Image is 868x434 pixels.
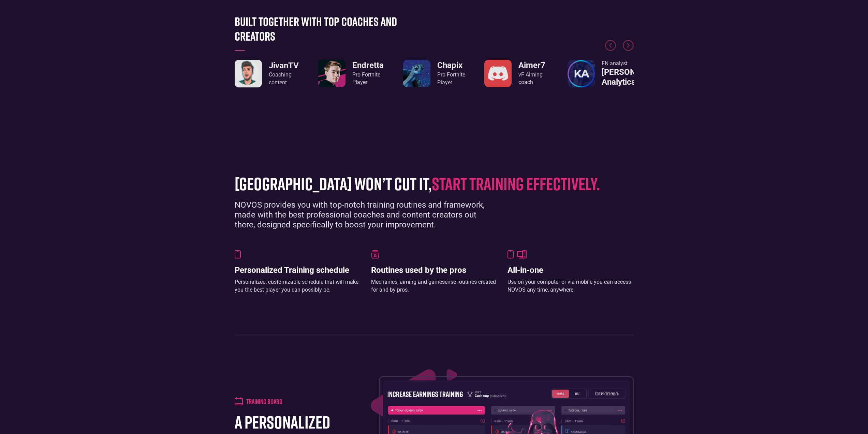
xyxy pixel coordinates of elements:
[568,60,634,88] div: 4 / 8
[235,60,301,87] a: JivanTVCoaching content
[623,40,634,51] div: Next slide
[318,60,384,87] div: 1 / 8
[507,278,634,294] div: Use on your computer or via mobile you can access NOVOS any time, anywhere.
[235,60,301,87] div: 8 / 8
[602,67,665,87] h3: [PERSON_NAME] Analytics
[235,278,361,294] div: Personalized, customizable schedule that will make you the best player you can possibly be.
[371,278,497,294] div: Mechanics, aiming and gamesense routines created for and by pros.
[437,71,465,86] div: Pro Fortnite Player
[518,60,550,70] h3: Aimer7
[269,71,301,86] div: Coaching content
[403,60,465,87] a: ChapixPro FortnitePlayer
[484,60,550,87] div: 3 / 8
[235,200,497,229] div: NOVOS provides you with top-notch training routines and framework, made with the best professiona...
[568,60,634,88] a: FN analyst[PERSON_NAME] Analytics
[235,174,623,193] h1: [GEOGRAPHIC_DATA] won’t cut it,
[602,60,665,67] div: FN analyst
[318,60,384,87] a: EndrettaPro FortnitePlayer
[507,265,634,275] h3: All-in-one
[235,265,361,275] h3: Personalized Training schedule
[401,60,467,87] div: 2 / 8
[352,60,384,70] h3: Endretta
[605,40,616,57] div: Previous slide
[269,61,301,71] h3: JivanTV
[352,71,384,86] div: Pro Fortnite Player
[484,60,550,87] a: Aimer7vF Aiming coach
[371,265,497,275] h3: Routines used by the pros
[518,71,550,86] div: vF Aiming coach
[246,397,282,405] h4: Training board
[623,40,634,57] div: Next slide
[437,60,465,70] h3: Chapix
[432,173,600,194] span: start training effectively.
